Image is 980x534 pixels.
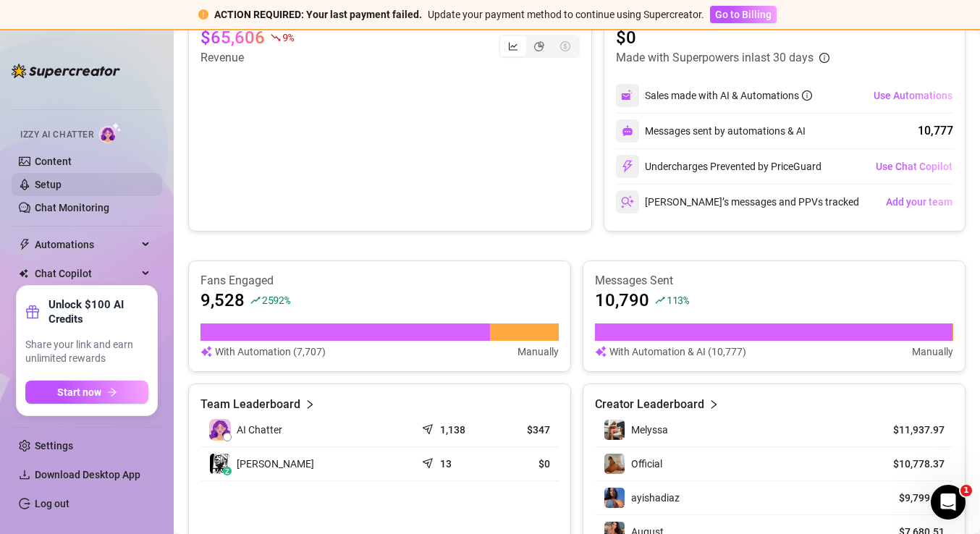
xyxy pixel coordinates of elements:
span: line-chart [508,41,518,51]
div: 10,777 [918,122,953,140]
span: 2592 % [262,293,290,307]
img: svg%3e [621,89,634,102]
span: gift [25,305,40,319]
span: Official [631,458,662,470]
span: Automations [35,233,138,256]
span: [PERSON_NAME] [237,456,314,472]
a: Setup [35,179,62,190]
article: Made with Superpowers in last 30 days [616,49,814,67]
img: izzy-ai-chatter-avatar-DDCN_rTZ.svg [209,419,231,441]
article: Creator Leaderboard [595,396,704,413]
a: Log out [35,498,69,509]
span: pie-chart [534,41,544,51]
span: 1 [960,485,972,496]
span: ayishadiaz [631,492,680,504]
span: Use Chat Copilot [876,161,952,172]
img: svg%3e [200,344,212,360]
span: 113 % [667,293,689,307]
article: With Automation & AI (10,777) [609,344,746,360]
img: svg%3e [621,195,634,208]
span: Go to Billing [715,9,772,20]
span: thunderbolt [19,239,30,250]
img: ayishadiaz [604,488,625,508]
div: [PERSON_NAME]’s messages and PPVs tracked [616,190,859,213]
article: Team Leaderboard [200,396,300,413]
img: Chat Copilot [19,268,28,279]
a: Content [35,156,72,167]
article: 10,790 [595,289,649,312]
span: 9 % [282,30,293,44]
img: Official [604,454,625,474]
article: Messages Sent [595,273,953,289]
img: logo-BBDzfeDw.svg [12,64,120,78]
span: Share your link and earn unlimited rewards [25,338,148,366]
article: $11,937.97 [879,423,945,437]
article: $65,606 [200,26,265,49]
img: Pedro Rolle Jr. [210,454,230,474]
img: Melyssa [604,420,625,440]
article: $0 [616,26,829,49]
article: Manually [518,344,559,360]
article: $9,799.94 [879,491,945,505]
span: arrow-right [107,387,117,397]
strong: ACTION REQUIRED: Your last payment failed. [214,9,422,20]
div: z [223,467,232,475]
span: Add your team [886,196,952,208]
a: Chat Monitoring [35,202,109,213]
span: rise [655,295,665,305]
span: fall [271,33,281,43]
article: 1,138 [440,423,465,437]
article: 13 [440,457,452,471]
button: Start nowarrow-right [25,381,148,404]
span: dollar-circle [560,41,570,51]
span: Use Automations [874,90,952,101]
img: svg%3e [621,160,634,173]
iframe: Intercom live chat [931,485,966,520]
div: segmented control [499,35,580,58]
span: right [709,396,719,413]
button: Use Automations [873,84,953,107]
article: 9,528 [200,289,245,312]
img: svg%3e [622,125,633,137]
span: Start now [57,386,101,398]
span: send [422,454,436,469]
article: Revenue [200,49,293,67]
button: Use Chat Copilot [875,155,953,178]
span: Update your payment method to continue using Supercreator. [428,9,704,20]
strong: Unlock $100 AI Credits [48,297,148,326]
a: Settings [35,440,73,452]
div: Sales made with AI & Automations [645,88,812,103]
span: download [19,469,30,480]
article: Fans Engaged [200,273,559,289]
img: AI Chatter [99,122,122,143]
article: $0 [496,457,550,471]
span: Melyssa [631,424,668,436]
span: rise [250,295,261,305]
span: Download Desktop App [35,469,140,480]
button: Add your team [885,190,953,213]
span: AI Chatter [237,422,282,438]
span: Izzy AI Chatter [20,128,93,142]
div: Messages sent by automations & AI [616,119,806,143]
div: Undercharges Prevented by PriceGuard [616,155,821,178]
article: With Automation (7,707) [215,344,326,360]
span: send [422,420,436,435]
button: Go to Billing [710,6,777,23]
article: Manually [912,344,953,360]
span: exclamation-circle [198,9,208,20]
span: Chat Copilot [35,262,138,285]
span: info-circle [802,90,812,101]
span: right [305,396,315,413]
img: svg%3e [595,344,607,360]
span: info-circle [819,53,829,63]
article: $347 [496,423,550,437]
a: Go to Billing [710,9,777,20]
article: $10,778.37 [879,457,945,471]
